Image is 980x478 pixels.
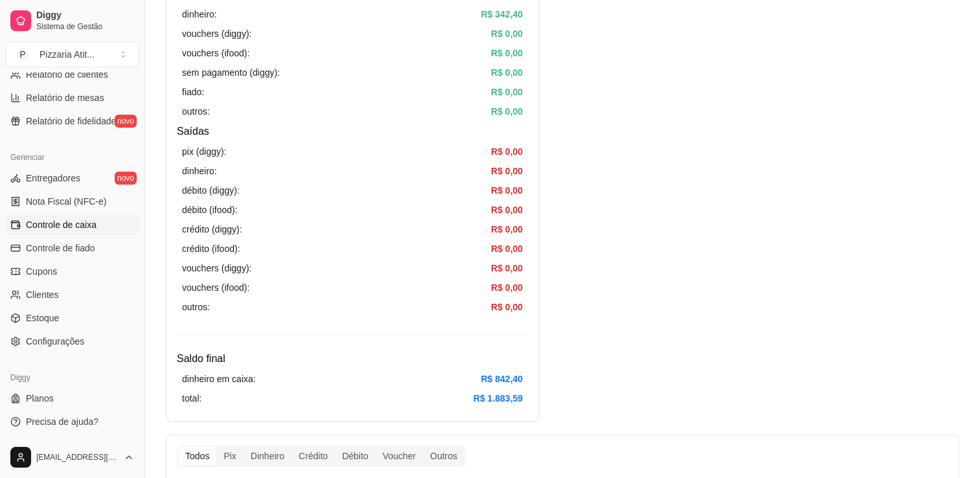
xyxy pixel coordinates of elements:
[216,447,243,465] div: Pix
[182,203,238,217] article: débito (ifood):
[481,7,523,21] article: R$ 342,40
[491,261,523,275] article: R$ 0,00
[16,48,29,61] span: P
[5,308,139,328] a: Estoque
[491,300,523,314] article: R$ 0,00
[491,183,523,198] article: R$ 0,00
[26,68,108,81] span: Relatório de clientes
[491,65,523,80] article: R$ 0,00
[5,111,139,131] a: Relatório de fidelidadenovo
[491,222,523,236] article: R$ 0,00
[182,300,210,314] article: outros:
[26,218,97,231] span: Controle de caixa
[5,191,139,212] a: Nota Fiscal (NFC-e)
[5,442,139,473] button: [EMAIL_ADDRESS][DOMAIN_NAME]
[5,87,139,108] a: Relatório de mesas
[423,447,464,465] div: Outros
[5,214,139,235] a: Controle de caixa
[491,280,523,295] article: R$ 0,00
[5,64,139,85] a: Relatório de clientes
[182,280,249,295] article: vouchers (ifood):
[244,447,291,465] div: Dinheiro
[182,242,240,256] article: crédito (ifood):
[182,183,240,198] article: débito (diggy):
[5,411,139,432] a: Precisa de ajuda?
[36,21,134,32] span: Sistema de Gestão
[26,172,80,185] span: Entregadores
[491,144,523,159] article: R$ 0,00
[182,27,251,41] article: vouchers (diggy):
[376,447,423,465] div: Voucher
[5,5,139,36] a: DiggySistema de Gestão
[177,351,528,367] h4: Saldo final
[36,452,119,462] span: [EMAIL_ADDRESS][DOMAIN_NAME]
[26,195,106,208] span: Nota Fiscal (NFC-e)
[26,335,84,348] span: Configurações
[291,447,335,465] div: Crédito
[26,392,54,405] span: Planos
[182,85,204,99] article: fiado:
[26,91,104,104] span: Relatório de mesas
[491,27,523,41] article: R$ 0,00
[491,85,523,99] article: R$ 0,00
[182,261,251,275] article: vouchers (diggy):
[26,288,59,301] span: Clientes
[26,312,59,324] span: Estoque
[182,7,217,21] article: dinheiro:
[182,46,249,60] article: vouchers (ifood):
[5,331,139,352] a: Configurações
[491,203,523,217] article: R$ 0,00
[491,104,523,119] article: R$ 0,00
[5,388,139,409] a: Planos
[26,242,95,255] span: Controle de fiado
[5,147,139,168] div: Gerenciar
[491,46,523,60] article: R$ 0,00
[40,48,95,61] div: Pizzaria Atit ...
[5,284,139,305] a: Clientes
[5,41,139,67] button: Select a team
[481,372,523,386] article: R$ 842,40
[491,242,523,256] article: R$ 0,00
[36,10,134,21] span: Diggy
[5,238,139,258] a: Controle de fiado
[182,164,217,178] article: dinheiro:
[178,447,216,465] div: Todos
[5,168,139,188] a: Entregadoresnovo
[335,447,375,465] div: Débito
[26,115,116,128] span: Relatório de fidelidade
[5,261,139,282] a: Cupons
[182,144,226,159] article: pix (diggy):
[26,415,98,428] span: Precisa de ajuda?
[182,222,242,236] article: crédito (diggy):
[26,265,57,278] span: Cupons
[177,124,528,139] h4: Saídas
[182,104,210,119] article: outros:
[473,391,523,405] article: R$ 1.883,59
[182,372,256,386] article: dinheiro em caixa:
[182,65,280,80] article: sem pagamento (diggy):
[491,164,523,178] article: R$ 0,00
[182,391,201,405] article: total:
[5,367,139,388] div: Diggy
